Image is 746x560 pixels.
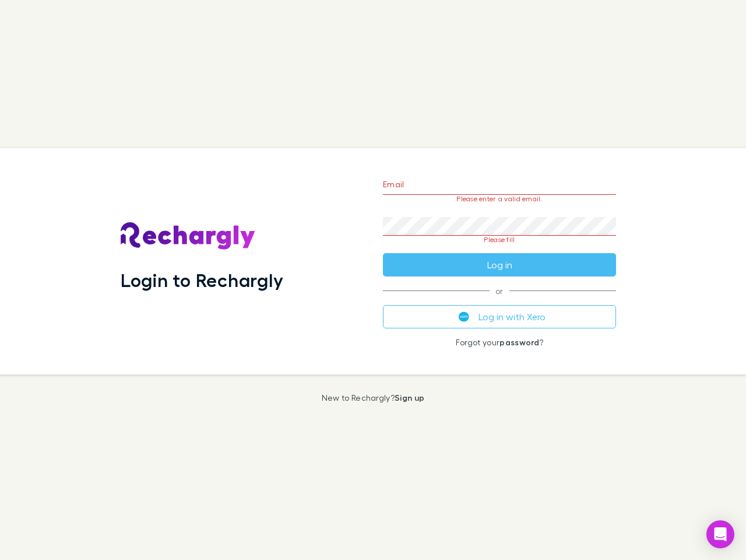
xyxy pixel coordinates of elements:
a: Sign up [395,393,424,402]
button: Log in with Xero [383,305,616,328]
p: New to Rechargly? [322,393,425,402]
a: password [499,337,539,347]
p: Forgot your ? [383,338,616,347]
p: Please enter a valid email. [383,195,616,203]
p: Please fill [383,236,616,244]
img: Rechargly's Logo [121,222,256,250]
button: Log in [383,253,616,276]
h1: Login to Rechargly [121,269,283,291]
span: or [383,290,616,291]
div: Open Intercom Messenger [706,520,734,548]
img: Xero's logo [459,311,469,322]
